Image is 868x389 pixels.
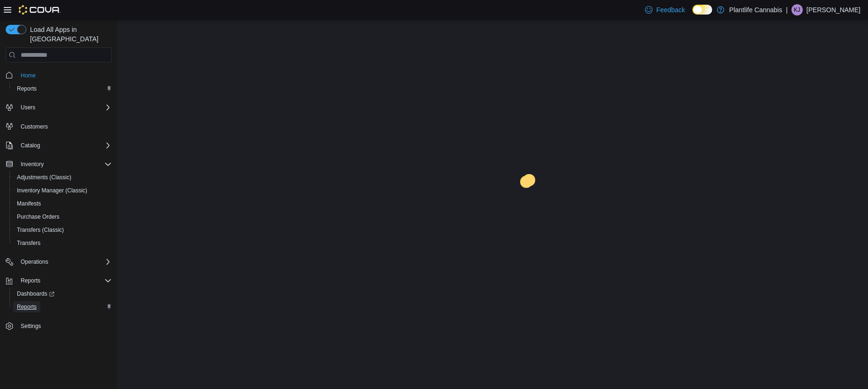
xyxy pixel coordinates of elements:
[13,211,63,222] a: Purchase Orders
[17,140,44,151] button: Catalog
[13,301,112,313] span: Reports
[17,70,39,81] a: Home
[17,320,45,332] a: Settings
[17,275,44,286] button: Reports
[17,174,71,181] span: Adjustments (Classic)
[21,277,40,284] span: Reports
[17,200,41,207] span: Manifests
[17,102,112,113] span: Users
[13,237,112,249] span: Transfers
[13,198,45,209] a: Manifests
[9,82,115,95] button: Reports
[21,104,35,111] span: Users
[794,4,800,15] span: KJ
[17,256,112,267] span: Operations
[729,4,782,15] p: Plantlife Cannabis
[13,288,112,299] span: Dashboards
[786,4,788,15] p: |
[13,224,68,236] a: Transfers (Classic)
[17,239,40,247] span: Transfers
[2,68,115,82] button: Home
[9,171,115,184] button: Adjustments (Classic)
[2,101,115,114] button: Users
[9,197,115,210] button: Manifests
[17,275,112,286] span: Reports
[21,322,41,330] span: Settings
[17,290,54,297] span: Dashboards
[9,287,115,300] a: Dashboards
[641,0,689,19] a: Feedback
[6,64,112,357] nav: Complex example
[17,140,112,151] span: Catalog
[9,184,115,197] button: Inventory Manager (Classic)
[9,223,115,236] button: Transfers (Classic)
[17,121,52,132] a: Customers
[17,102,39,113] button: Users
[17,320,112,332] span: Settings
[21,142,40,149] span: Catalog
[17,213,60,221] span: Purchase Orders
[17,187,87,194] span: Inventory Manager (Classic)
[2,120,115,133] button: Customers
[21,123,48,130] span: Customers
[21,258,48,266] span: Operations
[17,159,47,170] button: Inventory
[17,85,37,92] span: Reports
[692,5,712,15] input: Dark Mode
[17,256,52,267] button: Operations
[791,4,803,15] div: Kessa Jardine
[9,300,115,313] button: Reports
[17,69,112,81] span: Home
[2,319,115,333] button: Settings
[13,198,112,209] span: Manifests
[13,172,75,183] a: Adjustments (Classic)
[13,185,112,196] span: Inventory Manager (Classic)
[9,210,115,223] button: Purchase Orders
[13,211,112,222] span: Purchase Orders
[13,172,112,183] span: Adjustments (Classic)
[2,274,115,287] button: Reports
[21,72,36,79] span: Home
[807,4,860,15] p: [PERSON_NAME]
[13,83,40,94] a: Reports
[2,158,115,171] button: Inventory
[17,226,64,234] span: Transfers (Classic)
[17,303,37,311] span: Reports
[13,83,112,94] span: Reports
[2,255,115,268] button: Operations
[493,167,563,237] img: cova-loader
[19,5,61,15] img: Cova
[13,288,58,299] a: Dashboards
[26,25,112,44] span: Load All Apps in [GEOGRAPHIC_DATA]
[656,5,685,15] span: Feedback
[17,121,112,132] span: Customers
[13,224,112,236] span: Transfers (Classic)
[9,236,115,250] button: Transfers
[13,237,44,249] a: Transfers
[13,301,40,313] a: Reports
[2,139,115,152] button: Catalog
[21,160,44,168] span: Inventory
[13,185,91,196] a: Inventory Manager (Classic)
[17,159,112,170] span: Inventory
